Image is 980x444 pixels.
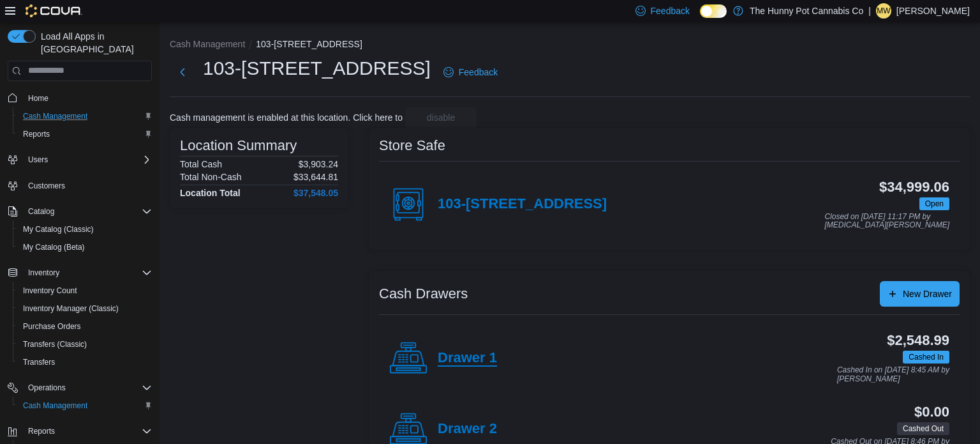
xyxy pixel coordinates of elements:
[23,286,77,296] span: Inventory Count
[28,426,55,436] span: Reports
[26,4,82,17] img: Cova
[3,89,157,107] button: Home
[23,111,87,121] span: Cash Management
[180,188,241,198] h4: Location Total
[18,398,152,413] span: Cash Management
[903,351,949,364] span: Cashed In
[180,138,297,153] h3: Location Summary
[23,339,87,349] span: Transfers (Classic)
[18,240,90,255] a: My Catalog (Beta)
[13,238,157,256] button: My Catalog (Beta)
[23,401,87,411] span: Cash Management
[18,222,99,237] a: My Catalog (Classic)
[36,30,152,56] span: Load All Apps in [GEOGRAPHIC_DATA]
[880,281,960,307] button: New Drawer
[379,286,468,302] h3: Cash Drawers
[700,18,701,19] span: Dark Mode
[28,268,59,278] span: Inventory
[876,3,891,19] div: Micheala Whelan
[427,111,455,124] span: disable
[18,126,152,142] span: Reports
[13,397,157,415] button: Cash Management
[256,39,362,49] button: 103-[STREET_ADDRESS]
[914,404,949,420] h3: $0.00
[824,213,949,230] p: Closed on [DATE] 11:17 PM by [MEDICAL_DATA][PERSON_NAME]
[18,283,82,298] a: Inventory Count
[3,264,157,282] button: Inventory
[18,398,93,413] a: Cash Management
[23,152,53,167] button: Users
[18,222,152,237] span: My Catalog (Classic)
[18,337,92,352] a: Transfers (Classic)
[13,300,157,318] button: Inventory Manager (Classic)
[868,3,871,19] p: |
[13,125,157,143] button: Reports
[3,151,157,169] button: Users
[23,204,59,219] button: Catalog
[459,66,498,79] span: Feedback
[13,220,157,238] button: My Catalog (Classic)
[23,321,81,332] span: Purchase Orders
[438,196,607,213] h4: 103-[STREET_ADDRESS]
[837,366,949,383] p: Cashed In on [DATE] 8:45 AM by [PERSON_NAME]
[23,424,152,439] span: Reports
[23,90,152,106] span: Home
[28,93,48,103] span: Home
[651,4,690,17] span: Feedback
[170,59,195,85] button: Next
[379,138,445,153] h3: Store Safe
[903,423,944,434] span: Cashed Out
[13,318,157,335] button: Purchase Orders
[23,380,152,395] span: Operations
[18,355,152,370] span: Transfers
[3,422,157,440] button: Reports
[18,283,152,298] span: Inventory Count
[299,159,338,169] p: $3,903.24
[919,197,949,210] span: Open
[18,109,93,124] a: Cash Management
[28,383,66,393] span: Operations
[438,421,497,438] h4: Drawer 2
[203,56,431,81] h1: 103-[STREET_ADDRESS]
[18,337,152,352] span: Transfers (Classic)
[28,206,54,217] span: Catalog
[28,181,65,191] span: Customers
[23,380,71,395] button: Operations
[18,319,152,334] span: Purchase Orders
[23,242,85,252] span: My Catalog (Beta)
[13,353,157,371] button: Transfers
[170,39,245,49] button: Cash Management
[23,178,152,194] span: Customers
[903,287,952,300] span: New Drawer
[3,379,157,397] button: Operations
[18,109,152,124] span: Cash Management
[23,424,60,439] button: Reports
[405,107,477,128] button: disable
[23,265,64,280] button: Inventory
[3,176,157,195] button: Customers
[23,91,54,106] a: Home
[438,59,503,85] a: Feedback
[13,107,157,125] button: Cash Management
[18,301,152,316] span: Inventory Manager (Classic)
[23,357,55,367] span: Transfers
[170,38,970,53] nav: An example of EuiBreadcrumbs
[170,112,403,123] p: Cash management is enabled at this location. Click here to
[18,126,55,142] a: Reports
[23,303,119,314] span: Inventory Manager (Classic)
[180,172,242,182] h6: Total Non-Cash
[750,3,863,19] p: The Hunny Pot Cannabis Co
[23,178,70,194] a: Customers
[23,152,152,167] span: Users
[18,319,86,334] a: Purchase Orders
[896,3,970,19] p: [PERSON_NAME]
[879,180,949,195] h3: $34,999.06
[897,422,949,435] span: Cashed Out
[13,335,157,353] button: Transfers (Classic)
[293,172,338,182] p: $33,644.81
[909,351,944,363] span: Cashed In
[23,204,152,219] span: Catalog
[13,282,157,300] button: Inventory Count
[23,224,94,234] span: My Catalog (Classic)
[18,301,124,316] a: Inventory Manager (Classic)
